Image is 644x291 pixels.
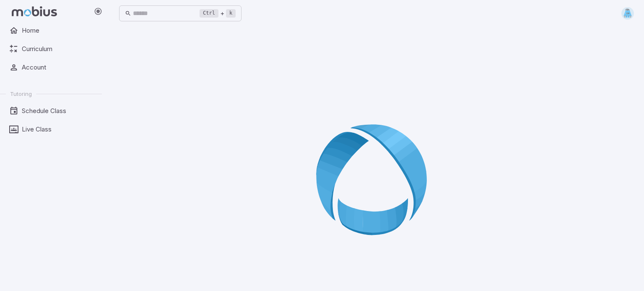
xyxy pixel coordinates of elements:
[22,125,96,134] span: Live Class
[22,63,96,72] span: Account
[200,8,236,18] div: +
[10,90,32,98] span: Tutoring
[226,9,236,18] kbd: k
[200,9,218,18] kbd: Ctrl
[22,26,96,35] span: Home
[22,106,96,116] span: Schedule Class
[22,44,96,54] span: Curriculum
[621,7,634,20] img: trapezoid.svg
